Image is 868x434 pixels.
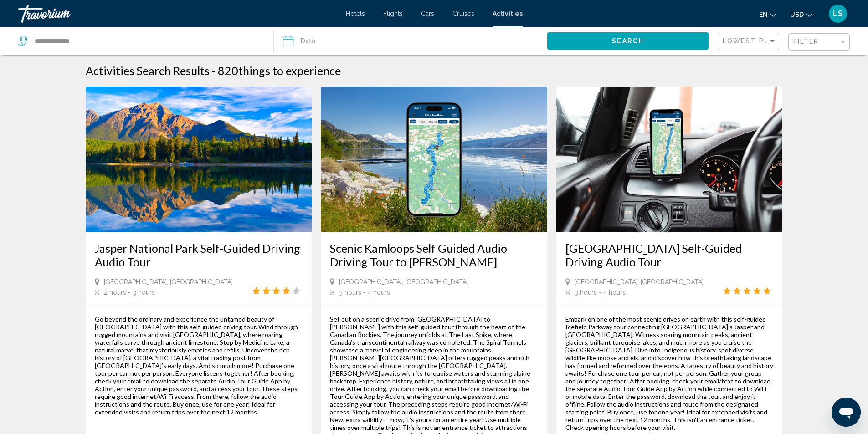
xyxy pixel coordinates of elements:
[283,27,538,55] button: Date
[339,289,390,296] span: 3 hours - 4 hours
[790,11,804,18] span: USD
[238,64,341,77] span: things to experience
[383,10,403,17] a: Flights
[330,241,538,269] a: Scenic Kamloops Self Guided Audio Driving Tour to [PERSON_NAME]
[212,64,216,77] span: -
[575,278,704,286] span: [GEOGRAPHIC_DATA], [GEOGRAPHIC_DATA]
[832,398,861,427] iframe: Button to launch messaging window
[565,315,774,431] div: Embark on one of the most scenic drives on earth with this self-guided Icefield Parkway tour conn...
[321,87,547,232] img: 17.jpg
[493,10,523,17] a: Activities
[547,32,709,49] button: Search
[793,38,819,45] span: Filter
[565,241,774,269] a: [GEOGRAPHIC_DATA] Self-Guided Driving Audio Tour
[104,289,155,296] span: 2 hours - 3 hours
[421,10,434,17] a: Cars
[575,289,626,296] span: 3 hours - 4 hours
[759,8,776,21] button: Change language
[86,64,210,77] h1: Activities Search Results
[723,38,776,46] mat-select: Sort by
[218,64,341,77] h2: 820
[452,10,474,17] a: Cruises
[556,87,783,232] img: f6.jpg
[346,10,365,17] a: Hotels
[833,9,843,18] span: LS
[95,241,303,269] a: Jasper National Park Self-Guided Driving Audio Tour
[788,33,850,51] button: Filter
[826,4,850,23] button: User Menu
[18,5,337,23] a: Travorium
[104,278,233,286] span: [GEOGRAPHIC_DATA], [GEOGRAPHIC_DATA]
[612,38,644,45] span: Search
[759,11,768,18] span: en
[86,87,312,232] img: 67.jpg
[339,278,468,286] span: [GEOGRAPHIC_DATA], [GEOGRAPHIC_DATA]
[723,37,781,45] span: Lowest Price
[790,8,812,21] button: Change currency
[95,315,303,416] div: Go beyond the ordinary and experience the untamed beauty of [GEOGRAPHIC_DATA] with this self-guid...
